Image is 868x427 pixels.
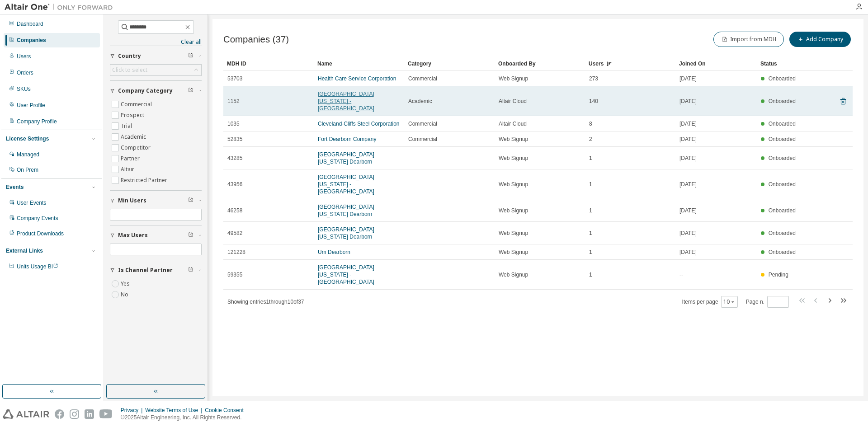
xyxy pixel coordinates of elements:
[589,136,592,143] span: 2
[112,66,147,74] div: Click to select
[70,409,79,419] img: instagram.svg
[317,56,401,71] div: Name
[17,151,39,158] div: Managed
[188,267,193,274] span: Clear filter
[110,260,202,280] button: Is Channel Partner
[679,155,697,162] span: [DATE]
[318,264,374,285] a: [GEOGRAPHIC_DATA][US_STATE] - [GEOGRAPHIC_DATA]
[499,75,528,82] span: Web Signup
[679,181,697,188] span: [DATE]
[318,151,374,165] a: [GEOGRAPHIC_DATA][US_STATE] Dearborn
[589,155,592,162] span: 1
[223,34,289,45] span: Companies (37)
[17,102,45,109] div: User Profile
[760,56,798,71] div: Status
[723,298,736,305] button: 10
[121,289,130,300] label: No
[121,121,134,131] label: Trial
[499,230,528,237] span: Web Signup
[318,91,374,112] a: [GEOGRAPHIC_DATA][US_STATE] - [GEOGRAPHIC_DATA]
[589,56,672,71] div: Users
[188,232,193,239] span: Clear filter
[679,207,697,214] span: [DATE]
[227,230,242,237] span: 49582
[227,207,242,214] span: 46258
[121,110,146,121] label: Prospect
[17,263,58,270] span: Units Usage BI
[110,81,202,101] button: Company Category
[121,414,249,422] p: © 2025 Altair Engineering, Inc. All Rights Reserved.
[227,249,245,256] span: 121228
[121,153,142,164] label: Partner
[679,136,697,143] span: [DATE]
[589,207,592,214] span: 1
[499,155,528,162] span: Web Signup
[679,75,697,82] span: [DATE]
[713,32,784,47] button: Import from MDH
[589,230,592,237] span: 1
[589,75,598,82] span: 273
[769,75,796,82] span: Onboarded
[121,142,152,153] label: Competitor
[110,65,201,75] div: Click to select
[679,56,753,71] div: Joined On
[499,249,528,256] span: Web Signup
[6,183,24,191] div: Events
[121,407,145,414] div: Privacy
[746,296,789,308] span: Page n.
[121,175,169,186] label: Restricted Partner
[499,98,527,105] span: Altair Cloud
[6,135,49,142] div: License Settings
[55,409,64,419] img: facebook.svg
[17,118,57,125] div: Company Profile
[17,37,46,44] div: Companies
[318,136,376,142] a: Fort Dearborn Company
[769,272,788,278] span: Pending
[408,56,491,71] div: Category
[17,85,31,93] div: SKUs
[118,87,173,94] span: Company Category
[227,155,242,162] span: 43285
[679,271,683,278] span: --
[408,75,437,82] span: Commercial
[318,174,374,195] a: [GEOGRAPHIC_DATA][US_STATE] - [GEOGRAPHIC_DATA]
[408,98,432,105] span: Academic
[110,38,202,46] a: Clear all
[6,247,43,254] div: External Links
[498,56,581,71] div: Onboarded By
[3,409,49,419] img: altair_logo.svg
[589,181,592,188] span: 1
[227,56,310,71] div: MDH ID
[17,215,58,222] div: Company Events
[17,199,46,206] div: User Events
[5,3,118,12] img: Altair One
[227,75,242,82] span: 53703
[17,166,38,174] div: On Prem
[769,136,796,142] span: Onboarded
[679,230,697,237] span: [DATE]
[589,271,592,278] span: 1
[188,87,193,94] span: Clear filter
[118,52,141,60] span: Country
[188,197,193,204] span: Clear filter
[499,120,527,127] span: Altair Cloud
[769,98,796,104] span: Onboarded
[769,230,796,236] span: Onboarded
[589,98,598,105] span: 140
[679,249,697,256] span: [DATE]
[17,20,43,28] div: Dashboard
[118,267,173,274] span: Is Channel Partner
[205,407,249,414] div: Cookie Consent
[679,120,697,127] span: [DATE]
[769,181,796,188] span: Onboarded
[121,99,154,110] label: Commercial
[118,232,148,239] span: Max Users
[17,69,33,76] div: Orders
[227,299,304,305] span: Showing entries 1 through 10 of 37
[408,120,437,127] span: Commercial
[17,53,31,60] div: Users
[499,136,528,143] span: Web Signup
[318,75,396,82] a: Health Care Service Corporation
[227,120,240,127] span: 1035
[121,278,132,289] label: Yes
